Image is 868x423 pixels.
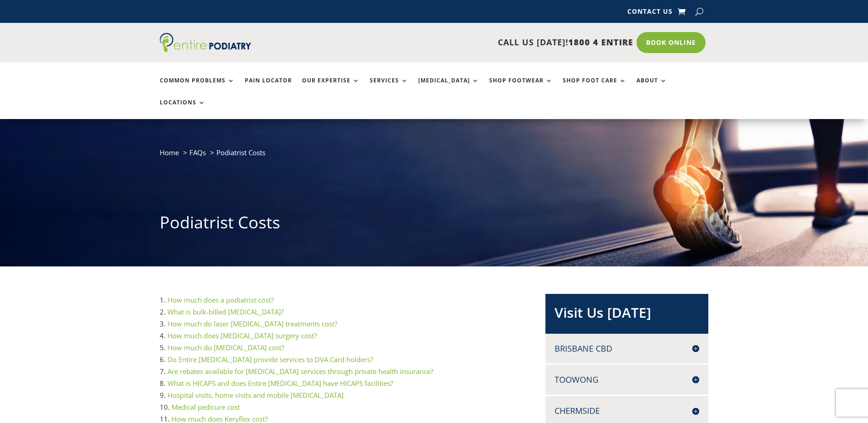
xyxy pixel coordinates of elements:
[167,307,284,316] a: What is bulk-billed [MEDICAL_DATA]?
[167,331,317,340] a: How much does [MEDICAL_DATA] surgery cost?
[167,355,373,364] a: Do Entire [MEDICAL_DATA] provide services to DVA Card holders?
[167,379,393,388] a: What is HICAPS and does Entire [MEDICAL_DATA] have HICAPS facilities?
[189,148,206,157] a: FAQs
[489,77,553,97] a: Shop Footwear
[172,402,240,412] a: Medical pedicure cost
[167,319,337,328] a: How much do laser [MEDICAL_DATA] treatments cost?
[216,148,265,157] span: Podiatrist Costs
[167,295,274,304] a: How much does a podiatrist cost?
[563,77,626,97] a: Shop Foot Care
[555,343,699,354] h4: Brisbane CBD
[245,77,292,97] a: Pain Locator
[636,32,706,53] a: Book Online
[160,99,205,119] a: Locations
[160,211,709,239] h1: Podiatrist Costs
[286,37,633,49] p: CALL US [DATE]!
[568,37,633,48] span: 1800 4 ENTIRE
[160,148,179,157] a: Home
[555,405,699,417] h4: Chermside
[636,77,667,97] a: About
[160,45,251,54] a: Entire Podiatry
[160,33,251,52] img: logo (1)
[167,343,284,352] a: How much do [MEDICAL_DATA] cost?
[160,77,235,97] a: Common Problems
[627,8,673,18] a: Contact Us
[555,303,699,327] h2: Visit Us [DATE]
[370,77,408,97] a: Services
[418,77,479,97] a: [MEDICAL_DATA]
[167,367,433,376] a: Are rebates available for [MEDICAL_DATA] services through private health insurance?
[555,374,699,385] h4: Toowong
[302,77,360,97] a: Our Expertise
[160,146,709,165] nav: breadcrumb
[167,390,344,400] a: Hospital visits, home visits and mobile [MEDICAL_DATA]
